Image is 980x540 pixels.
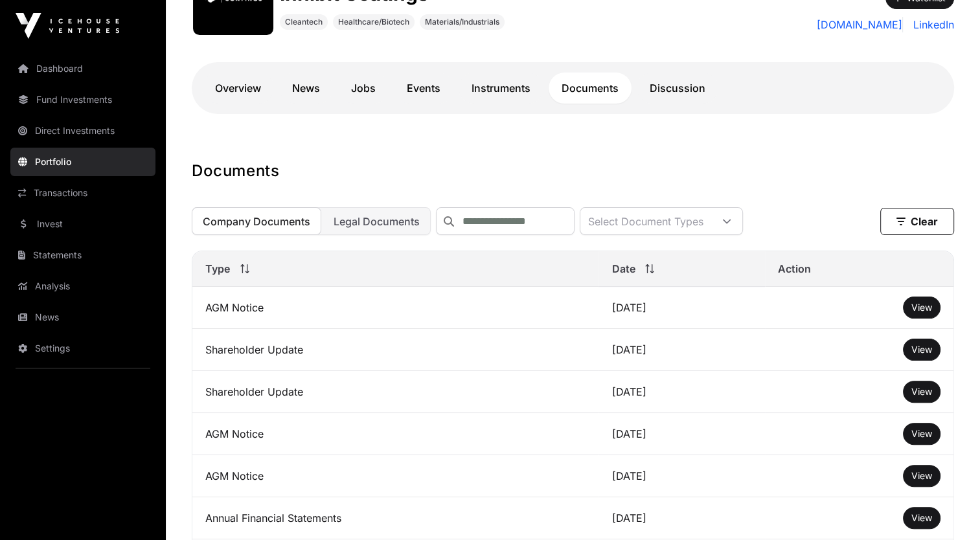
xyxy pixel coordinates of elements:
td: [DATE] [598,371,765,413]
span: Date [611,261,635,276]
span: Action [778,261,811,276]
td: [DATE] [598,413,765,455]
button: View [903,381,940,403]
a: Fund Investments [10,85,155,114]
a: News [10,303,155,332]
td: AGM Notice [192,287,598,329]
div: Chatwidget [915,478,980,540]
a: Jobs [338,73,389,104]
a: View [911,512,932,524]
span: View [911,344,932,355]
a: Analysis [10,272,155,300]
td: [DATE] [598,455,765,497]
td: AGM Notice [192,455,598,497]
span: View [911,428,932,439]
button: View [903,423,940,445]
a: [DOMAIN_NAME] [817,17,903,32]
a: View [911,469,932,482]
a: Instruments [459,73,543,104]
div: Select Document Types [580,208,711,234]
span: Company Documents [203,215,310,228]
td: [DATE] [598,497,765,539]
span: Materials/Industrials [425,17,499,27]
button: View [903,507,940,529]
a: Statements [10,241,155,269]
a: View [911,427,932,440]
a: Transactions [10,179,155,207]
button: Legal Documents [323,207,431,235]
span: Type [205,261,230,276]
a: News [279,73,333,104]
button: Clear [880,208,954,235]
a: View [911,385,932,398]
span: View [911,386,932,397]
td: Annual Financial Statements [192,497,598,539]
button: View [903,465,940,487]
td: AGM Notice [192,413,598,455]
span: View [911,302,932,313]
a: Overview [202,73,274,104]
img: Icehouse Ventures Logo [16,13,119,39]
a: View [911,343,932,356]
iframe: Chat Widget [915,478,980,540]
a: LinkedIn [908,17,954,32]
span: Healthcare/Biotech [338,17,409,27]
button: View [903,339,940,361]
button: View [903,297,940,319]
button: Company Documents [192,207,321,235]
nav: Tabs [202,73,944,104]
a: Dashboard [10,54,155,83]
span: View [911,470,932,481]
td: Shareholder Update [192,329,598,371]
a: Documents [549,73,632,104]
h1: Documents [192,161,954,181]
a: Settings [10,334,155,363]
span: View [911,512,932,523]
a: Direct Investments [10,117,155,145]
a: Discussion [637,73,718,104]
td: Shareholder Update [192,371,598,413]
a: View [911,301,932,314]
a: Invest [10,210,155,238]
td: [DATE] [598,287,765,329]
a: Portfolio [10,148,155,176]
td: [DATE] [598,329,765,371]
span: Cleantech [285,17,323,27]
span: Legal Documents [334,215,420,228]
a: Events [394,73,453,104]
